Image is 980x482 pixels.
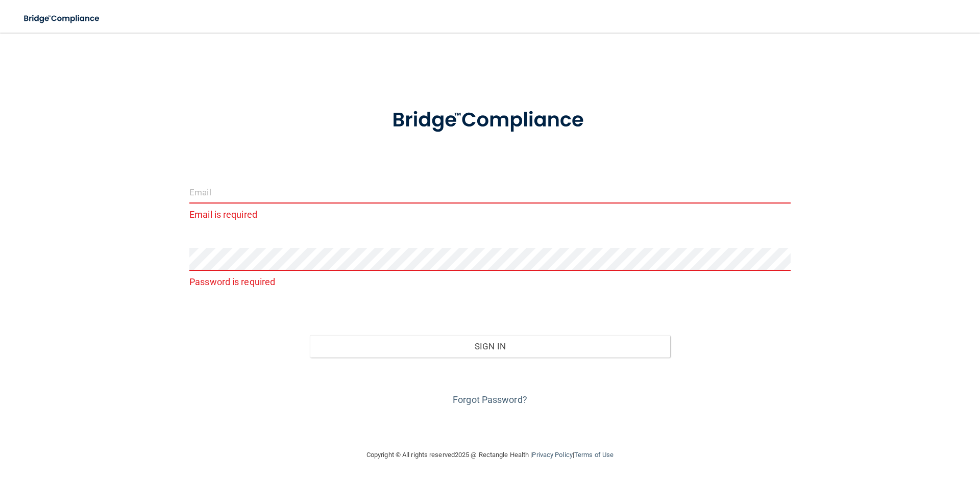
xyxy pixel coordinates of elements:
[532,451,572,459] a: Privacy Policy
[310,335,671,358] button: Sign In
[371,94,609,147] img: bridge_compliance_login_screen.278c3ca4.svg
[189,181,791,204] input: Email
[304,439,676,471] div: Copyright © All rights reserved 2025 @ Rectangle Health | |
[574,451,614,459] a: Terms of Use
[15,8,109,29] img: bridge_compliance_login_screen.278c3ca4.svg
[189,273,791,290] p: Password is required
[453,394,527,405] a: Forgot Password?
[189,206,791,223] p: Email is required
